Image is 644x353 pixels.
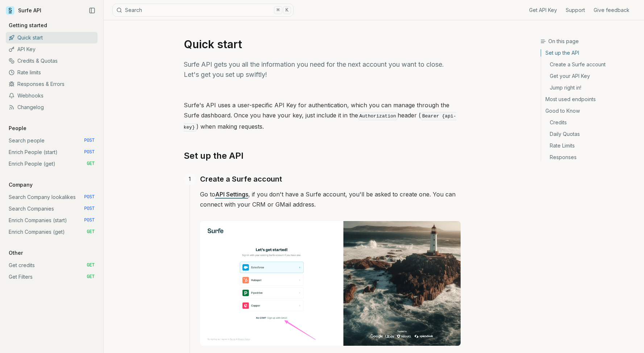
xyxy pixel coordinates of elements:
span: GET [87,262,95,268]
a: Get Filters GET [6,271,97,283]
span: GET [87,229,95,235]
span: POST [84,138,95,144]
code: Authorization [358,112,398,120]
a: Rate Limits [541,140,638,151]
a: Create a Surfe account [200,173,282,185]
a: Get credits GET [6,259,97,271]
a: Get API Key [529,7,557,14]
a: API Key [6,43,97,55]
p: Surfe API gets you all the information you need for the next account you want to close. Let's get... [184,59,461,80]
span: GET [87,161,95,167]
h3: On this page [540,38,638,45]
a: Quick start [6,32,97,43]
a: Credits [541,117,638,128]
a: Search Company lookalikes POST [6,191,97,203]
span: POST [84,149,95,155]
h1: Quick start [184,38,461,51]
span: GET [87,274,95,280]
a: Changelog [6,101,97,113]
a: Enrich People (get) GET [6,158,97,170]
img: Image [200,221,461,346]
a: Enrich People (start) POST [6,146,97,158]
a: Most used endpoints [541,94,638,105]
button: Search⌘K [112,4,294,17]
a: Webhooks [6,90,97,101]
a: Enrich Companies (start) POST [6,215,97,226]
p: Getting started [6,22,50,29]
a: Enrich Companies (get) GET [6,226,97,238]
p: People [6,125,29,132]
a: Give feedback [594,7,630,14]
a: API Settings [215,191,248,198]
a: Daily Quotas [541,128,638,140]
a: Good to Know [541,105,638,117]
a: Set up the API [184,150,244,162]
a: Responses [541,151,638,161]
button: Collapse Sidebar [87,5,97,16]
a: Credits & Quotas [6,55,97,67]
span: POST [84,206,95,212]
a: Search people POST [6,135,97,146]
a: Create a Surfe account [541,59,638,70]
a: Search Companies POST [6,203,97,215]
p: Surfe's API uses a user-specific API Key for authentication, which you can manage through the Sur... [184,100,461,133]
a: Surfe API [6,5,41,16]
a: Set up the API [541,49,638,59]
span: POST [84,194,95,200]
a: Responses & Errors [6,78,97,90]
kbd: K [283,6,291,14]
p: Company [6,181,36,188]
p: Go to , if you don't have a Surfe account, you'll be asked to create one. You can connect with yo... [200,189,461,209]
kbd: ⌘ [274,6,282,14]
a: Jump right in! [541,82,638,94]
p: Other [6,249,26,257]
a: Rate limits [6,67,97,78]
span: POST [84,217,95,223]
a: Support [566,7,585,14]
a: Get your API Key [541,70,638,82]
